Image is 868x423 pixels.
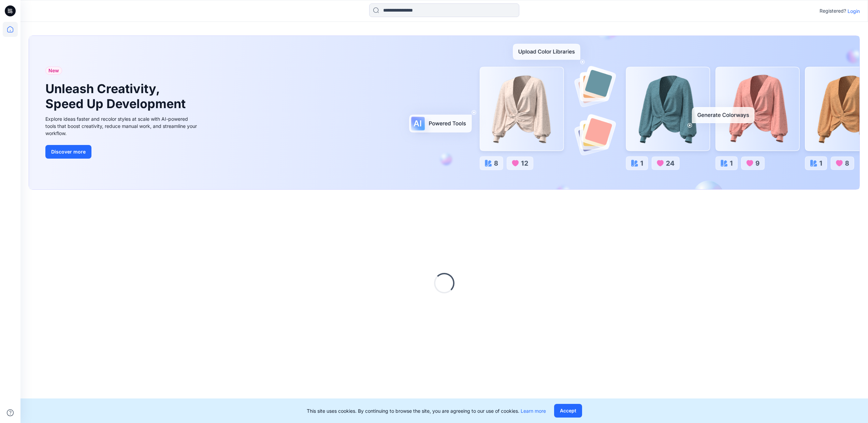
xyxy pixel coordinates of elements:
[521,408,546,414] a: Learn more
[848,8,860,15] p: Login
[45,145,199,159] a: Discover more
[45,145,91,159] button: Discover more
[307,407,546,414] p: This site uses cookies. By continuing to browse the site, you are agreeing to our use of cookies.
[820,7,846,15] p: Registered?
[45,115,199,137] div: Explore ideas faster and recolor styles at scale with AI-powered tools that boost creativity, red...
[48,67,59,75] span: New
[554,404,582,418] button: Accept
[45,82,189,111] h1: Unleash Creativity, Speed Up Development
